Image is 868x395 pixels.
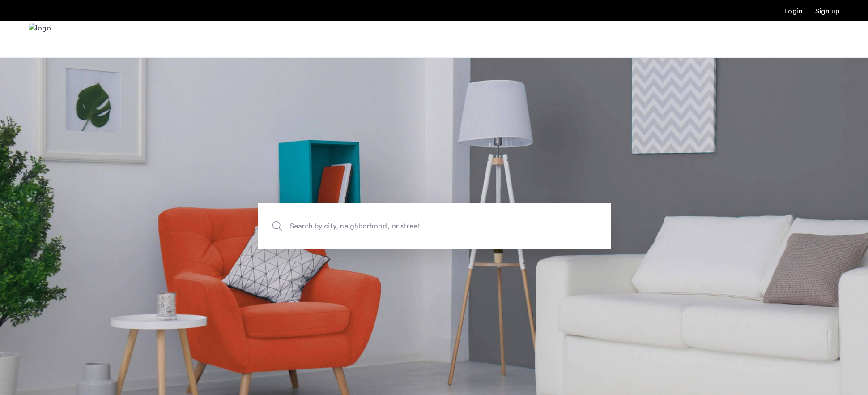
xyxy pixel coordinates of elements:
a: Registration [815,8,839,15]
a: Login [784,8,803,15]
img: logo [29,23,51,56]
input: Apartment Search [258,203,611,249]
span: Search by city, neighborhood, or street. [290,220,537,232]
a: Cazamio Logo [29,23,51,56]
